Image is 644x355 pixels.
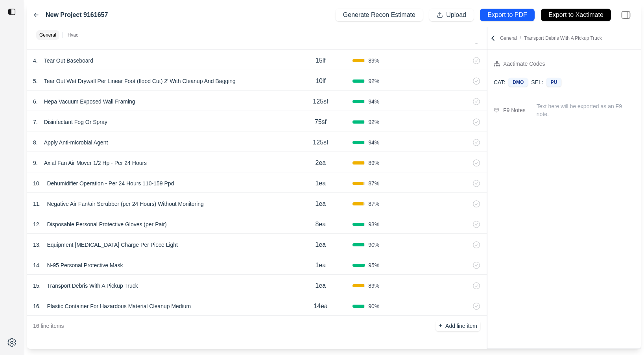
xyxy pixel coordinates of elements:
div: PU [546,78,562,87]
p: 1ea [316,199,326,209]
p: Axial Fan Air Mover 1/2 Hp - Per 24 Hours [41,157,150,168]
p: 1ea [316,281,326,290]
button: Export to Xactimate [541,9,611,21]
p: 125sf [313,138,328,147]
span: 90 % [368,302,379,310]
button: Generate Recon Estimate [336,9,423,21]
p: Tear Out Baseboard [41,55,96,66]
p: 8ea [316,220,326,229]
p: Apply Anti-microbial Agent [41,137,111,148]
span: 94 % [368,139,379,146]
span: 92 % [368,118,379,126]
p: Equipment [MEDICAL_DATA] Charge Per Piece Light [44,239,181,250]
div: DMO [508,78,528,87]
p: + [439,321,442,330]
img: right-panel.svg [617,6,635,24]
button: Export to PDF [480,9,535,21]
p: Plastic Container For Hazardous Material Cleanup Medium [44,301,194,312]
p: General [39,32,56,38]
p: Tear Out Wet Drywall Per Linear Foot (flood Cut) 2' With Cleanup And Bagging [41,76,239,87]
p: 16 . [33,302,41,310]
span: Transport Debris With A Pickup Truck [524,35,602,41]
p: 1ea [316,240,326,250]
p: Disposable Personal Protective Gloves (per Pair) [44,219,170,230]
span: 92 % [368,77,379,85]
p: 4 . [33,57,38,65]
p: Upload [446,11,466,20]
p: 14 . [33,261,41,269]
button: +Add line item [435,320,480,331]
p: 8 . [33,139,38,146]
p: Transport Debris With A Pickup Truck [44,280,141,291]
p: Add line item [445,322,477,330]
p: N-95 Personal Protective Mask [44,260,126,271]
p: 15lf [316,56,326,65]
button: Upload [429,9,474,21]
p: 14ea [314,301,328,311]
p: Negative Air Fan/air Scrubber (per 24 Hours) Without Monitoring [44,198,207,209]
label: New Project 9161657 [46,10,108,20]
p: Hvac [68,32,78,38]
p: 10lf [316,76,326,86]
span: 94 % [368,98,379,105]
p: 6 . [33,98,38,105]
p: 10 . [33,179,41,187]
span: 90 % [368,241,379,249]
p: Generate Recon Estimate [343,11,415,20]
span: 89 % [368,57,379,65]
p: Disinfectant Fog Or Spray [41,116,111,128]
p: 2ea [316,158,326,168]
div: Xactimate Codes [503,59,545,68]
span: 95 % [368,261,379,269]
p: 1ea [316,261,326,270]
p: Export to PDF [487,11,527,20]
p: 13 . [33,241,41,249]
div: F9 Notes [503,105,526,115]
p: 7 . [33,118,38,126]
p: Dehumidifier Operation - Per 24 Hours 110-159 Ppd [44,178,177,189]
p: 16 line items [33,322,64,330]
p: 1ea [316,179,326,188]
span: 87 % [368,179,379,187]
p: 5 . [33,77,38,85]
p: 12 . [33,220,41,228]
p: Export to Xactimate [548,11,603,20]
p: 125sf [313,97,328,106]
p: General [500,35,602,41]
span: 89 % [368,282,379,290]
span: 93 % [368,220,379,228]
span: 89 % [368,159,379,167]
span: 87 % [368,200,379,208]
p: 11 . [33,200,41,208]
p: 15 . [33,282,41,290]
p: CAT: [494,78,505,86]
span: / [517,35,524,41]
p: 75sf [315,117,327,127]
img: comment [494,108,499,113]
img: toggle sidebar [8,8,16,16]
p: Hepa Vacuum Exposed Wall Framing [41,96,138,107]
p: Text here will be exported as an F9 note. [537,102,635,118]
p: 9 . [33,159,38,167]
p: SEL: [531,78,543,86]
